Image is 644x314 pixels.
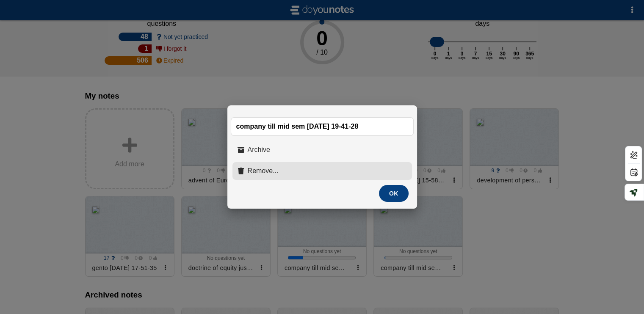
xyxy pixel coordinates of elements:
span: Remove... [248,167,279,175]
span: Archive [248,146,270,154]
button: Remove... [232,162,412,180]
input: Type document name [231,117,414,136]
button: OK [379,185,409,202]
button: Archive [232,141,412,159]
